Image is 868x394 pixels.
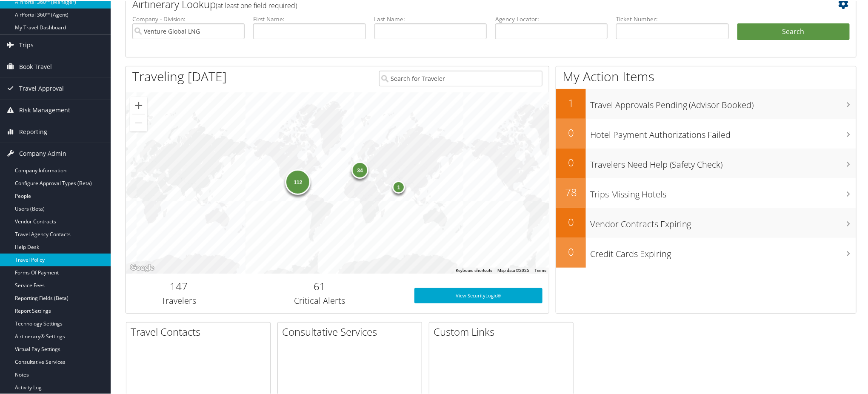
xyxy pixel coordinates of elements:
[132,14,245,23] label: Company - Division:
[238,278,401,293] h2: 61
[19,77,64,98] span: Travel Approval
[434,324,573,338] h2: Custom Links
[556,184,586,199] h2: 78
[238,294,401,306] h3: Critical Alerts
[131,324,270,338] h2: Travel Contacts
[534,267,546,272] a: Terms (opens in new tab)
[392,180,405,193] div: 1
[130,114,147,131] button: Zoom out
[374,14,487,23] label: Last Name:
[556,214,586,228] h2: 0
[19,55,52,77] span: Book Travel
[132,67,227,85] h1: Traveling [DATE]
[351,161,368,178] div: 34
[616,14,728,23] label: Ticket Number:
[590,94,856,110] h3: Travel Approvals Pending (Advisor Booked)
[19,99,70,120] span: Risk Management
[19,142,66,163] span: Company Admin
[456,267,492,273] button: Keyboard shortcuts
[556,118,856,148] a: 0Hotel Payment Authorizations Failed
[495,14,608,23] label: Agency Locator:
[497,267,529,272] span: Map data ©2025
[132,294,225,306] h3: Travelers
[556,88,856,118] a: 1Travel Approvals Pending (Advisor Booked)
[590,183,856,200] h3: Trips Missing Hotels
[590,243,856,259] h3: Credit Cards Expiring
[414,287,542,303] a: View SecurityLogic®
[556,237,856,267] a: 0Credit Cards Expiring
[128,262,156,273] a: Open this area in Google Maps (opens a new window)
[737,23,850,40] button: Search
[128,262,156,273] img: Google
[132,278,225,293] h2: 147
[590,154,856,170] h3: Travelers Need Help (Safety Check)
[19,34,34,55] span: Trips
[556,67,856,85] h1: My Action Items
[556,177,856,207] a: 78Trips Missing Hotels
[282,324,422,338] h2: Consultative Services
[556,244,586,258] h2: 0
[556,125,586,139] h2: 0
[556,148,856,177] a: 0Travelers Need Help (Safety Check)
[379,70,542,86] input: Search for Traveler
[285,168,311,194] div: 112
[556,154,586,169] h2: 0
[130,96,147,113] button: Zoom in
[556,95,586,109] h2: 1
[556,207,856,237] a: 0Vendor Contracts Expiring
[19,120,47,142] span: Reporting
[590,213,856,229] h3: Vendor Contracts Expiring
[253,14,365,23] label: First Name:
[590,124,856,140] h3: Hotel Payment Authorizations Failed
